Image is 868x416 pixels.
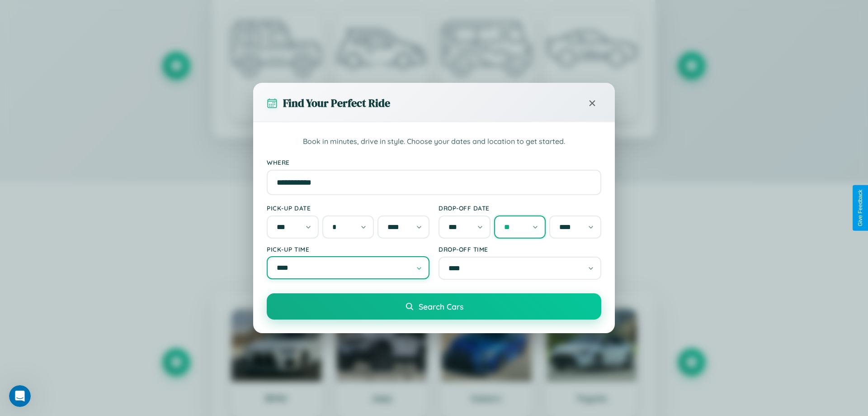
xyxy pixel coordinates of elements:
h3: Find Your Perfect Ride [283,96,390,110]
button: Search Cars [267,293,601,320]
label: Pick-up Time [267,245,429,253]
label: Drop-off Time [439,245,601,253]
span: Search Cars [419,301,463,311]
label: Pick-up Date [267,204,429,212]
label: Where [267,158,601,166]
p: Book in minutes, drive in style. Choose your dates and location to get started. [267,136,601,148]
label: Drop-off Date [439,204,601,212]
